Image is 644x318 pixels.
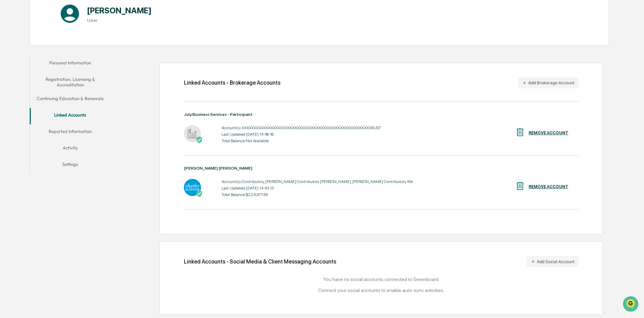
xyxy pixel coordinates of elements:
[56,86,85,93] span: Attestations
[23,52,112,59] div: Start new chat
[48,116,83,121] a: Powered byPylon
[4,97,46,109] a: 🔎Data Lookup
[196,136,203,143] img: Active
[222,186,413,191] div: Last Updated: [DATE] 14:43:13
[622,295,641,314] iframe: Open customer support
[30,91,111,108] button: Continuing Education & Renewals
[14,86,44,93] span: Preclearance
[30,141,111,157] button: Activity
[184,112,579,117] div: July Business Services - Participant
[515,181,525,191] img: REMOVE ACCOUNT
[7,100,12,106] div: 🔎
[184,256,579,267] div: Linked Accounts - Social Media & Client Messaging Accounts
[116,54,125,63] button: Start new chat
[196,190,203,197] img: Active
[30,56,111,72] button: Personal Information
[47,84,88,96] a: 🗄️Attestations
[515,127,525,137] img: REMOVE ACCOUNT
[30,157,111,174] button: Settings
[30,108,111,124] button: Linked Accounts
[222,138,381,143] div: Total Balance: Not Available
[4,84,47,96] a: 🖐️Preclearance
[30,124,111,141] button: Reported Information
[7,87,12,93] div: 🖐️
[50,87,55,93] div: 🗄️
[222,125,381,130] div: Account(s): XXXXXXXXXXXXXXXXXXXXXXXXXXXXXXXXXXXXXXXXXXXXXXXXXXXXXXRUST
[184,125,201,142] img: July Business Services - Participant - Active
[222,179,413,184] div: Account(s): Contributory, [PERSON_NAME] Contributory [PERSON_NAME], [PERSON_NAME] Contributory IRA
[222,192,413,197] div: Total Balance: $224,877.83
[518,77,579,88] button: Add Brokerage Account
[87,5,152,15] h1: [PERSON_NAME]
[529,184,568,189] div: REMOVE ACCOUNT
[30,56,111,174] div: secondary tabs example
[30,72,111,92] button: Registration, Licensing & Accreditation
[222,132,381,137] div: Last Updated: [DATE] 14:46:16
[68,116,83,121] span: Pylon
[87,17,152,23] h3: User
[184,79,280,86] div: Linked Accounts - Brokerage Accounts
[14,99,43,106] span: Data Lookup
[7,14,125,25] p: How can we help?
[23,59,87,65] div: We're available if you need us!
[7,52,19,65] img: 1746055101610-c473b297-6a78-478c-a979-82029cc54cd1
[184,166,579,171] div: [PERSON_NAME] [PERSON_NAME]
[184,179,201,196] img: Charles Schwab - Active
[529,131,568,135] div: REMOVE ACCOUNT
[527,256,579,267] button: Add Social Account
[184,277,579,293] div: You have no social accounts connected to Greenboard. Connect your social accounts to enable auto-...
